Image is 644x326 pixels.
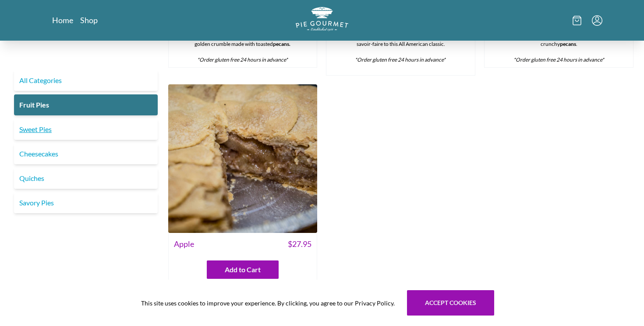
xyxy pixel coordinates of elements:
[141,298,395,308] span: This site uses cookies to improve your experience. By clicking, you agree to our Privacy Policy.
[288,238,311,250] span: $ 27.95
[273,41,290,47] strong: pecans.
[14,143,158,164] a: Cheesecakes
[355,56,446,63] em: *Order gluten free 24 hours in advance*
[407,290,494,316] button: Accept cookies
[296,7,348,31] img: logo
[207,260,279,279] button: Add to Cart
[14,192,158,213] a: Savory Pies
[485,21,633,67] div: A delightful blend of crisp apples and tangy raspberries baked in a flaky crust, topped with a bu...
[80,15,98,25] a: Shop
[513,56,604,63] em: *Order gluten free 24 hours in advance*
[14,119,158,140] a: Sweet Pies
[14,70,158,91] a: All Categories
[225,264,261,275] span: Add to Cart
[326,21,475,75] div: Tender, spiced apples baked in a buttery crust, crowned with a golden crumble topping made with c...
[296,7,348,34] a: Logo
[14,168,158,189] a: Quiches
[52,15,73,25] a: Home
[197,56,288,63] em: *Order gluten free 24 hours in advance*
[169,21,317,67] div: A flavorful medley of apples, peaches, raspberries, and blueberries, baked in a flaky, buttery cr...
[592,15,602,26] button: Menu
[560,41,576,47] strong: pecans
[168,84,318,233] img: Apple
[174,238,194,250] span: Apple
[14,94,158,115] a: Fruit Pies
